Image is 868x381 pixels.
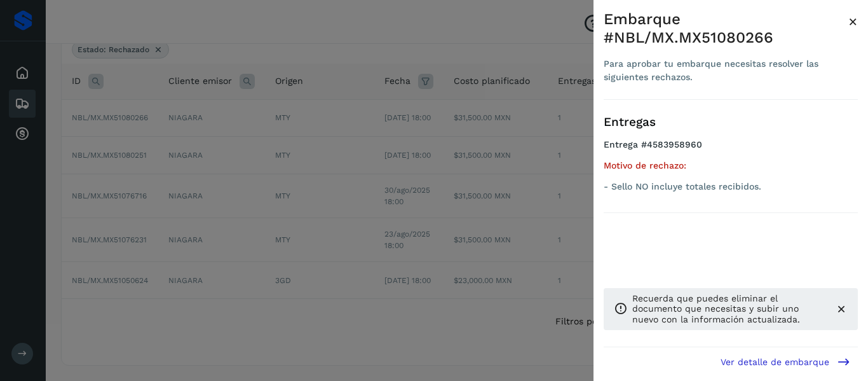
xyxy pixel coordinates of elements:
span: Ver detalle de embarque [721,357,829,366]
div: Embarque #NBL/MX.MX51080266 [604,10,848,47]
p: Recuerda que puedes eliminar el documento que necesitas y subir uno nuevo con la información actu... [632,293,825,325]
h5: Motivo de rechazo: [604,160,858,171]
h3: Entregas [604,115,858,130]
div: Para aprobar tu embarque necesitas resolver las siguientes rechazos. [604,57,848,84]
p: - Sello NO incluye totales recibidos. [604,181,858,192]
h4: Entrega #4583958960 [604,139,858,160]
button: Close [848,10,858,33]
span: × [848,13,858,31]
button: Ver detalle de embarque [713,347,858,376]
